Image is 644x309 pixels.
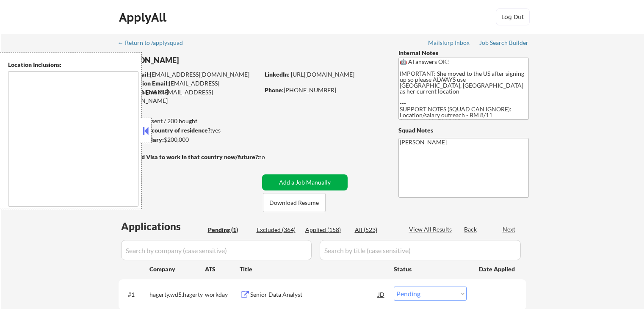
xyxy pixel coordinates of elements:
[262,174,348,190] button: Add a Job Manually
[265,86,384,94] div: [PHONE_NUMBER]
[398,126,529,135] div: Squad Notes
[119,70,259,79] div: [EMAIL_ADDRESS][DOMAIN_NAME]
[479,40,529,46] div: Job Search Builder
[119,55,293,66] div: [PERSON_NAME]
[464,225,478,234] div: Back
[205,290,240,299] div: workday
[257,226,299,234] div: Excluded (364)
[149,265,205,273] div: Company
[265,71,290,78] strong: LinkedIn:
[263,193,326,212] button: Download Resume
[394,261,467,276] div: Status
[240,265,386,273] div: Title
[428,39,470,48] a: Mailslurp Inbox
[149,290,205,299] div: hagerty.wd5.hagerty
[496,8,530,25] button: Log Out
[320,240,521,260] input: Search by title (case sensitive)
[398,49,529,57] div: Internal Notes
[265,86,284,94] strong: Phone:
[118,126,257,135] div: yes
[250,290,378,299] div: Senior Data Analyst
[118,127,212,134] strong: Can work in country of residence?:
[118,40,191,46] div: ← Return to /applysquad
[121,240,312,260] input: Search by company (case sensitive)
[305,226,348,234] div: Applied (158)
[258,153,282,161] div: no
[428,40,470,46] div: Mailslurp Inbox
[377,287,386,302] div: JD
[118,117,259,125] div: 158 sent / 200 bought
[355,226,397,234] div: All (523)
[128,290,143,299] div: #1
[119,10,169,25] div: ApplyAll
[119,79,259,96] div: [EMAIL_ADDRESS][DOMAIN_NAME]
[121,221,205,232] div: Applications
[119,88,259,105] div: [EMAIL_ADDRESS][DOMAIN_NAME]
[409,225,454,234] div: View All Results
[479,265,516,273] div: Date Applied
[208,226,250,234] div: Pending (1)
[503,225,516,234] div: Next
[118,135,259,144] div: $200,000
[119,153,260,160] strong: Will need Visa to work in that country now/future?:
[118,39,191,48] a: ← Return to /applysquad
[205,265,240,273] div: ATS
[291,71,354,78] a: [URL][DOMAIN_NAME]
[8,61,138,69] div: Location Inclusions:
